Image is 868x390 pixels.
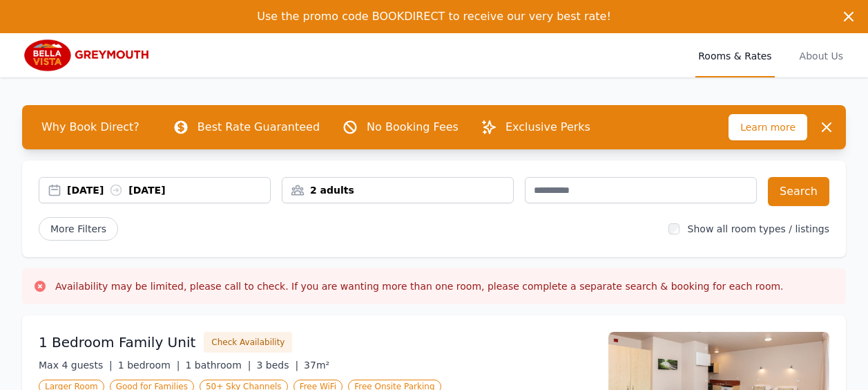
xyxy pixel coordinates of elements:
[797,33,846,77] a: About Us
[185,360,251,371] span: 1 bathroom |
[204,332,292,353] button: Check Availability
[256,360,298,371] span: 3 beds |
[55,279,784,293] h3: Availability may be limited, please call to check. If you are wanting more than one room, please ...
[30,113,151,141] span: Why Book Direct?
[22,39,155,72] img: Bella Vista Greymouth
[257,10,611,23] span: Use the promo code BOOKDIRECT to receive our very best rate!
[197,119,320,136] p: Best Rate Guaranteed
[118,360,180,371] span: 1 bedroom |
[688,223,829,234] label: Show all room types / listings
[768,177,829,206] button: Search
[367,119,459,136] p: No Booking Fees
[729,114,807,140] span: Learn more
[505,119,590,136] p: Exclusive Perks
[39,217,118,241] span: More Filters
[39,360,113,371] span: Max 4 guests |
[67,183,270,197] div: [DATE] [DATE]
[695,33,774,77] a: Rooms & Rates
[282,183,513,197] div: 2 adults
[39,333,195,352] h3: 1 Bedroom Family Unit
[304,360,329,371] span: 37m²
